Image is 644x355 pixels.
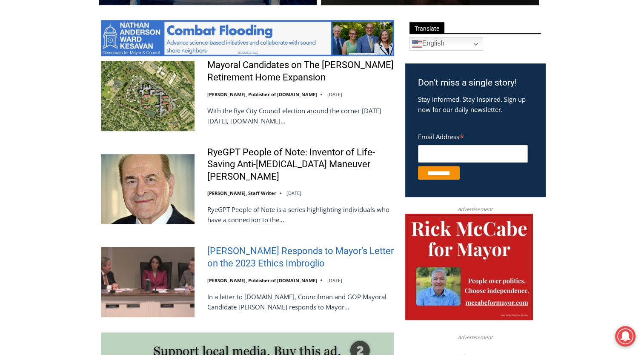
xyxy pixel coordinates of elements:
h3: Don’t miss a single story! [418,76,532,90]
p: With the Rye City Council election around the corner [DATE][DATE], [DOMAIN_NAME]… [207,106,394,126]
span: Advertisement [449,333,501,341]
a: Intern @ [DOMAIN_NAME] [205,83,412,106]
div: "We would have speakers with experience in local journalism speak to us about their experiences a... [215,0,402,83]
a: [PERSON_NAME], Staff Writer [207,190,276,196]
time: [DATE] [327,277,342,283]
img: Henderson Responds to Mayor’s Letter on the 2023 Ethics Imbroglio [101,247,195,317]
p: Stay informed. Stay inspired. Sign up now for our daily newsletter. [418,94,532,115]
p: RyeGPT People of Note is a series highlighting individuals who have a connection to the… [207,204,394,225]
a: RyeGPT People of Note: Inventor of Life-Saving Anti-[MEDICAL_DATA] Maneuver [PERSON_NAME] [207,146,394,183]
a: [PERSON_NAME], Publisher of [DOMAIN_NAME] [207,91,317,97]
a: [PERSON_NAME] Responds to Mayor’s Letter on the 2023 Ethics Imbroglio [207,245,394,269]
time: [DATE] [286,190,301,196]
p: In a letter to [DOMAIN_NAME], Councilman and GOP Mayoral Candidate [PERSON_NAME] responds to Mayor… [207,292,394,312]
time: [DATE] [327,91,342,97]
a: English [409,37,483,51]
img: en [412,39,422,49]
span: Translate [409,22,444,34]
img: Mayoral Candidates on The Osborn Retirement Home Expansion [101,61,195,131]
img: RyeGPT People of Note: Inventor of Life-Saving Anti-Choking Maneuver Dr. Henry Heimlich [101,154,195,224]
a: [PERSON_NAME], Publisher of [DOMAIN_NAME] [207,277,317,283]
a: Mayoral Candidates on The [PERSON_NAME] Retirement Home Expansion [207,59,394,83]
span: Intern @ [DOMAIN_NAME] [223,85,395,104]
label: Email Address [418,128,528,143]
span: Advertisement [449,205,501,213]
img: McCabe for Mayor [405,214,533,320]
